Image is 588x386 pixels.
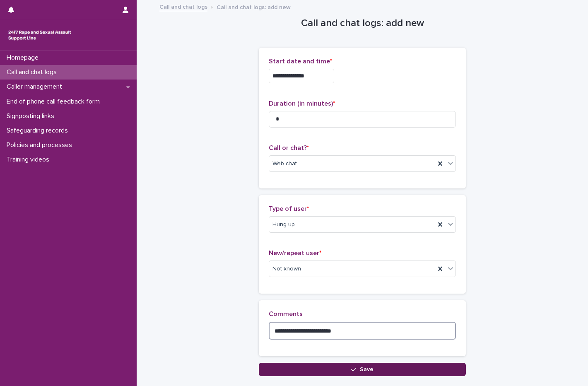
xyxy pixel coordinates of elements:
[3,156,56,164] p: Training videos
[3,83,69,91] p: Caller management
[159,2,207,11] a: Call and chat logs
[272,220,295,229] span: Hung up
[3,127,75,135] p: Safeguarding records
[217,2,291,11] p: Call and chat logs: add new
[272,265,301,273] span: Not known
[7,27,73,43] img: rhQMoQhaT3yELyF149Cw
[269,145,309,151] span: Call or chat?
[269,250,321,256] span: New/repeat user
[3,98,106,106] p: End of phone call feedback form
[259,17,466,29] h1: Call and chat logs: add new
[3,141,79,149] p: Policies and processes
[259,363,466,376] button: Save
[3,112,61,120] p: Signposting links
[269,205,309,212] span: Type of user
[360,367,374,372] span: Save
[269,100,335,107] span: Duration (in minutes)
[269,58,332,65] span: Start date and time
[3,68,63,76] p: Call and chat logs
[272,159,297,168] span: Web chat
[3,54,45,62] p: Homepage
[269,311,303,317] span: Comments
